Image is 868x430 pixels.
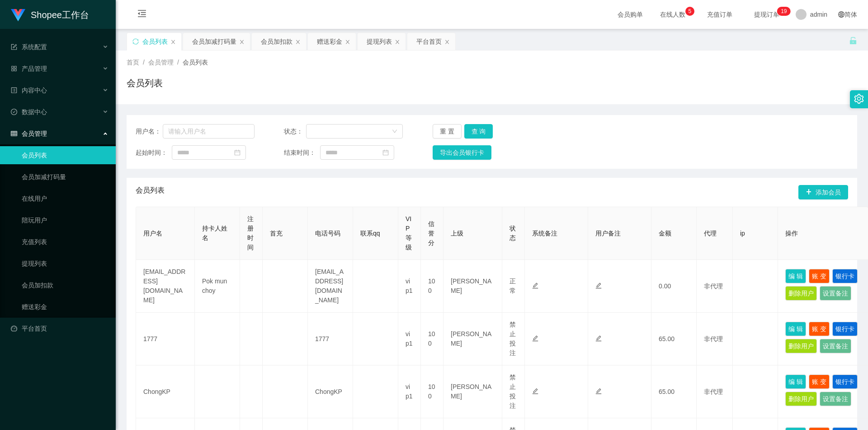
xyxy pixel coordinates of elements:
img: logo.9652507e.png [11,9,25,22]
td: 100 [421,313,443,365]
a: 充值列表 [22,233,108,251]
div: 赠送彩金 [317,33,342,50]
span: 用户名： [136,127,163,136]
i: 图标: sync [132,38,139,45]
i: 图标: edit [595,388,602,394]
i: 图标: form [11,44,17,50]
i: 图标: setting [854,94,864,104]
i: 图标: close [239,39,245,45]
td: 100 [421,365,443,418]
i: 图标: edit [532,335,538,342]
div: 提现列表 [367,33,392,50]
i: 图标: check-circle-o [11,109,17,115]
span: 上级 [451,230,463,237]
td: ChongKP [308,365,353,418]
button: 删除用户 [785,392,817,406]
span: ip [740,230,745,237]
i: 图标: table [11,130,17,137]
i: 图标: edit [532,282,538,289]
a: 会员加扣款 [22,276,108,294]
h1: 会员列表 [127,76,163,90]
i: 图标: profile [11,87,17,93]
button: 账 变 [809,269,830,283]
span: 操作 [785,230,798,237]
button: 重 置 [433,124,462,139]
i: 图标: appstore-o [11,65,17,72]
span: 充值订单 [703,11,737,18]
span: 非代理 [704,335,723,342]
span: 禁止投注 [509,374,516,409]
button: 编 辑 [785,375,806,389]
span: 提现订单 [750,11,784,18]
span: 联系qq [360,230,380,237]
button: 编 辑 [785,322,806,336]
i: 图标: close [444,39,450,45]
a: 提现列表 [22,254,108,273]
span: 状态 [509,225,516,241]
i: 图标: edit [595,335,602,342]
div: 会员列表 [142,33,168,50]
td: [EMAIL_ADDRESS][DOMAIN_NAME] [308,260,353,313]
span: 起始时间： [136,148,172,157]
a: 陪玩用户 [22,211,108,229]
td: 1777 [308,313,353,365]
a: 图标: dashboard平台首页 [11,319,108,338]
span: 非代理 [704,388,723,395]
i: 图标: calendar [382,149,389,156]
i: 图标: edit [595,282,602,289]
i: 图标: global [838,11,844,18]
p: 9 [784,7,787,16]
i: 图标: calendar [234,149,241,156]
td: 65.00 [651,313,697,365]
input: 请输入用户名 [163,124,255,139]
td: 1777 [136,313,195,365]
i: 图标: unlock [849,37,857,45]
div: 会员加减打码量 [192,33,236,50]
span: 会员列表 [136,185,165,199]
i: 图标: close [170,39,176,45]
button: 设置备注 [820,286,851,301]
span: 持卡人姓名 [202,225,227,241]
a: Shopee工作台 [11,11,89,18]
span: / [143,59,145,66]
a: 在线用户 [22,190,108,208]
span: 信誉分 [428,220,434,246]
button: 查 询 [464,124,493,139]
span: 代理 [704,230,717,237]
button: 删除用户 [785,286,817,301]
td: 65.00 [651,365,697,418]
button: 银行卡 [832,269,858,283]
span: 金额 [659,230,671,237]
td: 0.00 [651,260,697,313]
span: 注册时间 [247,215,254,251]
i: 图标: edit [532,388,538,394]
span: 会员列表 [183,59,208,66]
span: 在线人数 [656,11,690,18]
td: [EMAIL_ADDRESS][DOMAIN_NAME] [136,260,195,313]
span: VIP等级 [406,215,412,251]
a: 会员加减打码量 [22,168,108,186]
span: 首充 [270,230,283,237]
i: 图标: close [295,39,301,45]
button: 删除用户 [785,339,817,353]
td: 100 [421,260,443,313]
span: 首页 [127,59,139,66]
span: 禁止投注 [509,321,516,356]
span: 电话号码 [315,230,340,237]
button: 账 变 [809,375,830,389]
sup: 19 [777,7,790,16]
td: [PERSON_NAME] [443,313,502,365]
span: 系统备注 [532,230,557,237]
button: 设置备注 [820,392,851,406]
p: 1 [781,7,784,16]
button: 编 辑 [785,269,806,283]
a: 赠送彩金 [22,298,108,316]
span: 用户名 [143,230,162,237]
span: 会员管理 [148,59,174,66]
span: 状态： [284,127,306,136]
button: 导出会员银行卡 [433,145,491,160]
span: 产品管理 [11,65,47,72]
button: 银行卡 [832,375,858,389]
i: 图标: down [392,129,397,135]
td: ChongKP [136,365,195,418]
